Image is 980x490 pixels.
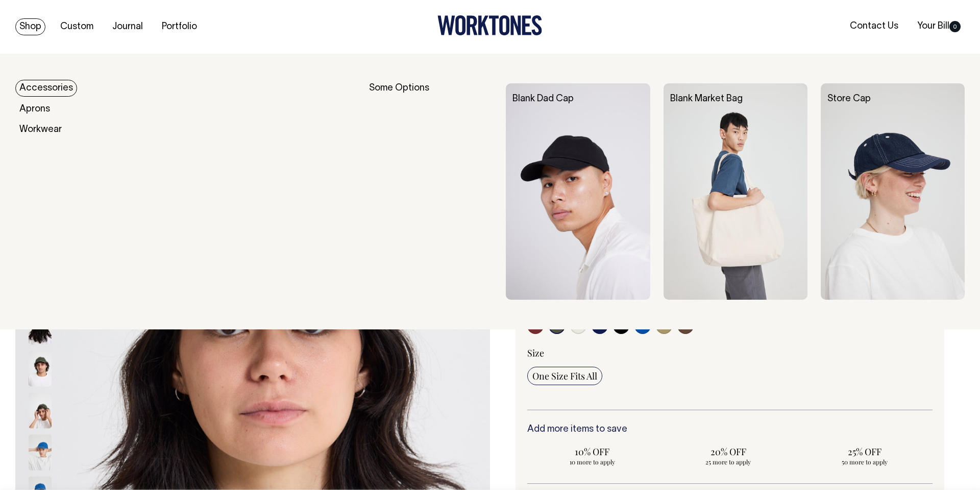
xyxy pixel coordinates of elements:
[29,434,52,470] img: worker-blue
[56,18,97,35] a: Custom
[506,83,650,300] img: Blank Dad Cap
[532,370,597,382] span: One Size Fits All
[799,442,929,469] input: 25% OFF 50 more to apply
[821,83,965,300] img: Store Cap
[15,18,45,35] a: Shop
[669,458,789,466] span: 25 more to apply
[158,18,201,35] a: Portfolio
[29,350,52,386] img: olive
[670,95,743,103] a: Blank Market Bag
[827,95,871,103] a: Store Cap
[804,446,924,458] span: 25% OFF
[664,83,807,300] img: Blank Market Bag
[15,80,77,97] a: Accessories
[15,101,54,118] a: Aprons
[532,446,652,458] span: 10% OFF
[527,442,657,469] input: 10% OFF 10 more to apply
[846,18,902,35] a: Contact Us
[804,458,924,466] span: 50 more to apply
[512,95,574,103] a: Blank Dad Cap
[532,458,652,466] span: 10 more to apply
[369,83,493,300] div: Some Options
[669,446,789,458] span: 20% OFF
[949,21,961,32] span: 0
[108,18,147,35] a: Journal
[664,442,794,469] input: 20% OFF 25 more to apply
[29,392,52,428] img: olive
[527,425,933,435] h6: Add more items to save
[527,367,602,385] input: One Size Fits All
[913,18,965,35] a: Your Bill0
[527,347,933,359] div: Size
[15,121,66,138] a: Workwear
